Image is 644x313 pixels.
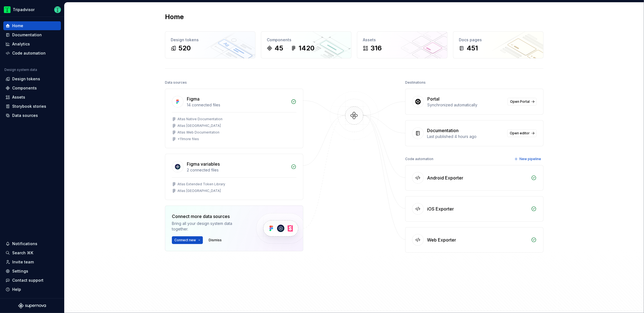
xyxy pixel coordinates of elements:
div: Docs pages [459,37,538,43]
button: Search ⌘K [3,248,61,257]
a: Assets316 [357,31,448,58]
a: Invite team [3,258,61,266]
div: Analytics [12,41,30,47]
button: Contact support [3,276,61,285]
div: Tripadvisor [13,7,35,12]
div: Contact support [12,278,43,283]
div: 2 connected files [187,167,288,173]
div: Storybook stories [12,104,46,109]
div: Atlas Extended Token Library [177,182,225,186]
a: Design tokens520 [165,31,255,58]
div: Design tokens [12,76,40,82]
a: Analytics [3,40,61,48]
div: Altas Native Documentation [177,117,223,121]
div: Help [12,287,21,292]
div: 316 [371,44,382,53]
div: Notifications [12,241,37,247]
a: Components [3,84,61,93]
div: Code automation [405,155,433,163]
button: Connect new [172,236,203,244]
button: Notifications [3,239,61,248]
a: Components451420 [261,31,351,58]
div: 45 [275,44,283,53]
div: Code automation [12,50,46,56]
h2: Home [165,12,184,21]
a: Home [3,21,61,30]
div: Data sources [165,79,187,86]
div: Last published 4 hours ago [427,134,504,139]
a: Data sources [3,111,61,120]
div: Figma variables [187,161,220,167]
span: Open editor [510,131,530,135]
a: Design tokens [3,75,61,83]
div: iOS Exporter [427,206,454,212]
button: Dismiss [206,236,224,244]
div: Destinations [405,79,426,86]
a: Code automation [3,49,61,58]
div: 1420 [299,44,314,53]
button: New pipeline [513,155,544,163]
div: Home [12,23,23,29]
a: Docs pages451 [453,31,544,58]
div: Design tokens [171,37,250,43]
span: New pipeline [519,157,541,161]
div: Atlas [GEOGRAPHIC_DATA] [177,124,221,128]
a: Settings [3,267,61,276]
div: Components [12,85,37,91]
div: Atlas [GEOGRAPHIC_DATA] [177,189,221,193]
img: 0ed0e8b8-9446-497d-bad0-376821b19aa5.png [4,6,11,13]
span: Open Portal [510,99,530,104]
div: Android Exporter [427,175,463,181]
div: 451 [467,44,478,53]
div: Settings [12,268,28,274]
a: Documentation [3,30,61,39]
a: Storybook stories [3,102,61,111]
a: Figma14 connected filesAltas Native DocumentationAtlas [GEOGRAPHIC_DATA]Atlas Web Documentation+1... [165,89,303,148]
span: Dismiss [209,238,222,242]
div: Connect more data sources [172,213,247,220]
div: Figma [187,96,200,102]
button: Help [3,285,61,294]
span: Connect new [174,238,196,242]
div: Data sources [12,113,38,118]
a: Figma variables2 connected filesAtlas Extended Token LibraryAtlas [GEOGRAPHIC_DATA] [165,154,303,200]
a: Open Portal [508,98,537,106]
div: Components [267,37,346,43]
div: Assets [363,37,442,43]
div: Design system data [4,68,37,72]
button: TripadvisorThomas Dittmer [1,4,63,16]
div: Web Exporter [427,237,456,243]
div: Assets [12,94,25,100]
div: Invite team [12,259,34,265]
div: Synchronized automatically [427,102,504,108]
div: Portal [427,96,439,102]
div: 14 connected files [187,102,288,108]
div: Atlas Web Documentation [177,130,219,135]
svg: Supernova Logo [18,303,46,309]
div: + 11 more files [177,137,199,141]
div: Search ⌘K [12,250,33,256]
img: Thomas Dittmer [54,6,61,13]
a: Open editor [507,129,537,137]
div: Bring all your design system data together. [172,221,247,232]
div: Documentation [12,32,42,38]
a: Assets [3,93,61,102]
div: Documentation [427,127,459,134]
div: 520 [179,44,191,53]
